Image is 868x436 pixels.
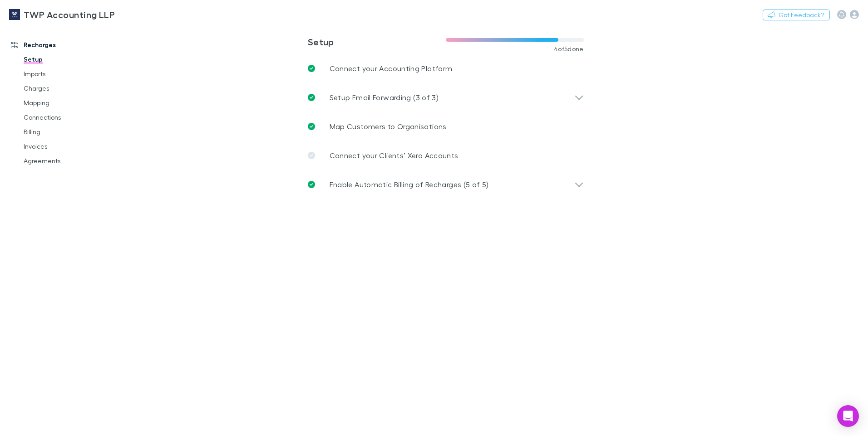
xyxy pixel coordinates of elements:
a: Billing [15,125,123,139]
a: Map Customers to Organisations [301,112,591,141]
a: Mapping [15,96,123,110]
a: Connect your Accounting Platform [301,54,591,83]
span: 4 of 5 done [554,45,584,53]
a: Charges [15,81,123,96]
a: Agreements [15,154,123,168]
div: Enable Automatic Billing of Recharges (5 of 5) [301,170,591,199]
a: Invoices [15,139,123,154]
p: Connect your Clients’ Xero Accounts [330,150,459,161]
a: Setup [15,52,123,67]
p: Connect your Accounting Platform [330,63,453,74]
p: Setup Email Forwarding (3 of 3) [330,92,439,103]
h3: Setup [308,36,446,47]
div: Open Intercom Messenger [837,405,859,427]
a: TWP Accounting LLP [4,4,120,25]
a: Connect your Clients’ Xero Accounts [301,141,591,170]
a: Connections [15,110,123,125]
a: Imports [15,67,123,81]
h3: TWP Accounting LLP [24,9,115,20]
a: Recharges [2,38,123,52]
p: Enable Automatic Billing of Recharges (5 of 5) [330,179,489,190]
button: Got Feedback? [763,10,830,20]
div: Setup Email Forwarding (3 of 3) [301,83,591,112]
img: TWP Accounting LLP's Logo [9,9,20,20]
p: Map Customers to Organisations [330,121,447,132]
